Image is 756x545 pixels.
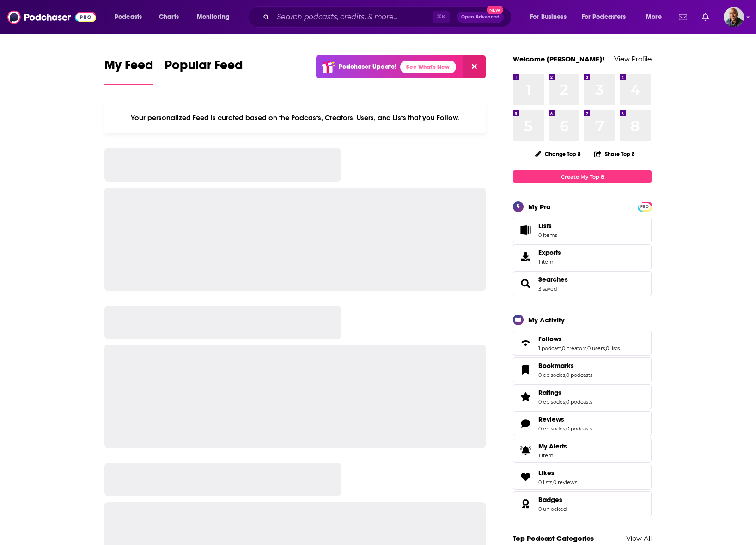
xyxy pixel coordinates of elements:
span: Follows [513,331,652,356]
a: View Profile [614,54,652,63]
a: 0 podcasts [566,372,592,378]
a: Likes [538,469,577,477]
a: Charts [153,10,184,24]
a: 0 users [587,345,605,351]
div: Your personalized Feed is curated based on the Podcasts, Creators, Users, and Lists that you Follow. [104,102,486,133]
a: View All [626,534,652,543]
a: 0 podcasts [566,399,592,405]
span: , [561,345,562,351]
span: , [565,372,566,378]
span: My Alerts [516,444,535,457]
span: Podcasts [115,11,142,24]
span: Lists [538,222,552,230]
span: 0 items [538,232,557,238]
a: Badges [516,497,535,510]
div: My Activity [528,315,565,324]
a: Exports [513,244,652,269]
span: My Alerts [538,442,567,450]
span: , [565,425,566,432]
a: Reviews [516,417,535,430]
a: Reviews [538,415,592,424]
a: Searches [538,275,568,284]
div: Search podcasts, credits, & more... [256,6,520,28]
input: Search podcasts, credits, & more... [273,10,433,24]
button: Open AdvancedNew [457,12,504,23]
span: Reviews [513,411,652,436]
span: Badges [538,496,562,504]
span: Likes [513,465,652,490]
span: Exports [538,248,561,257]
a: My Feed [104,57,153,85]
a: Likes [516,471,535,484]
span: Likes [538,469,555,477]
span: , [565,399,566,405]
a: Lists [513,218,652,242]
a: Ratings [516,390,535,403]
a: Show notifications dropdown [675,9,691,25]
button: open menu [524,10,578,24]
span: Open Advanced [461,15,500,19]
span: For Business [530,11,567,24]
span: Ratings [538,388,561,397]
p: Podchaser Update! [339,63,396,71]
a: 0 unlocked [538,506,567,512]
span: Badges [513,491,652,516]
a: 0 reviews [553,479,577,485]
a: 0 episodes [538,399,565,405]
span: Popular Feed [165,57,243,79]
img: User Profile [724,7,744,27]
a: 1 podcast [538,345,561,351]
span: 1 item [538,259,561,265]
a: Create My Top 8 [513,170,652,183]
a: 0 lists [538,479,552,485]
span: New [487,6,503,14]
span: More [646,11,662,24]
button: open menu [576,10,640,24]
a: Welcome [PERSON_NAME]! [513,54,604,63]
span: Ratings [513,384,652,409]
span: Lists [516,224,535,236]
span: 1 item [538,452,567,459]
span: Searches [513,271,652,296]
span: ⌘ K [433,11,450,23]
a: 3 saved [538,285,557,292]
span: , [552,479,553,485]
span: Follows [538,335,562,343]
span: Exports [516,250,535,263]
span: , [586,345,587,351]
span: Bookmarks [513,357,652,382]
a: My Alerts [513,438,652,463]
span: My Feed [104,57,153,79]
span: Bookmarks [538,362,574,370]
a: Follows [538,335,620,343]
a: Bookmarks [516,363,535,376]
img: Podchaser - Follow, Share and Rate Podcasts [7,8,96,26]
a: PRO [639,203,650,210]
button: open menu [190,10,242,24]
a: 0 creators [562,345,586,351]
a: Top Podcast Categories [513,534,594,543]
span: Logged in as EricBarnett-SupportingCast [724,7,744,27]
a: Follows [516,337,535,350]
span: Monitoring [197,11,230,24]
a: 0 episodes [538,425,565,432]
button: Show profile menu [724,7,744,27]
button: Change Top 8 [529,148,586,160]
a: See What's New [400,61,456,73]
a: 0 episodes [538,372,565,378]
span: Lists [538,222,557,230]
a: Ratings [538,388,592,397]
a: Badges [538,496,567,504]
a: 0 podcasts [566,425,592,432]
button: Share Top 8 [594,145,635,163]
button: open menu [108,10,154,24]
a: Bookmarks [538,362,592,370]
a: Show notifications dropdown [698,9,713,25]
span: PRO [639,203,650,210]
span: Reviews [538,415,564,424]
span: Charts [159,11,179,24]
